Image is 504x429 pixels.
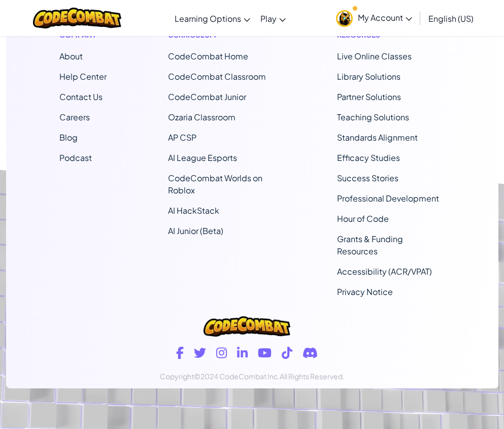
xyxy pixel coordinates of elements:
a: Library Solutions [337,71,400,82]
a: Efficacy Studies [337,152,400,163]
span: CodeCombat Home [168,51,248,61]
a: Partner Solutions [337,91,401,102]
a: English (US) [423,5,479,32]
span: Play [260,13,277,24]
a: Standards Alignment [337,132,418,143]
a: Grants & Funding Resources [337,234,403,256]
a: Learning Options [170,5,255,32]
a: Ozaria Classroom [168,112,236,122]
a: CodeCombat Classroom [168,71,266,82]
a: AP CSP [168,132,196,143]
span: Learning Options [175,13,241,24]
a: Blog [59,132,78,143]
a: About [59,51,83,61]
img: CodeCombat logo [204,316,290,337]
a: Podcast [59,152,92,163]
a: Help Center [59,71,107,82]
a: Privacy Notice [337,286,393,297]
span: English (US) [428,13,474,24]
img: CodeCombat logo [33,8,122,28]
a: Professional Development [337,193,439,204]
span: Contact Us [59,91,103,102]
a: Careers [59,112,90,122]
a: AI Junior (Beta) [168,225,223,236]
a: Success Stories [337,173,398,183]
a: AI League Esports [168,152,237,163]
a: My Account [331,2,417,34]
a: AI HackStack [168,205,219,216]
a: Live Online Classes [337,51,412,61]
span: Copyright [160,372,194,381]
span: My Account [358,12,412,23]
a: CodeCombat Junior [168,91,246,102]
a: CodeCombat Worlds on Roblox [168,173,262,195]
a: Play [255,5,291,32]
a: Hour of Code [337,213,389,224]
span: All Rights Reserved. [280,372,345,381]
a: Teaching Solutions [337,112,409,122]
img: avatar [336,10,353,27]
a: Accessibility (ACR/VPAT) [337,266,432,277]
span: ©2024 CodeCombat Inc. [194,372,280,381]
